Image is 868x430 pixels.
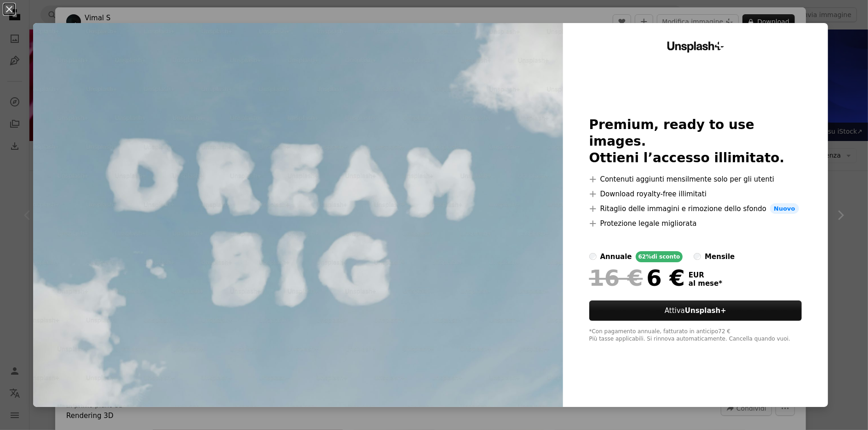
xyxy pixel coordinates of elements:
h2: Premium, ready to use images. Ottieni l’accesso illimitato. [589,117,802,166]
div: *Con pagamento annuale, fatturato in anticipo 72 € Più tasse applicabili. Si rinnova automaticame... [589,328,802,343]
span: Nuovo [770,203,799,214]
div: annuale [600,251,632,262]
span: 16 € [589,266,643,290]
button: AttivaUnsplash+ [589,300,802,321]
strong: Unsplash+ [685,306,726,315]
span: EUR [689,271,722,279]
span: al mese * [689,279,722,288]
div: mensile [705,251,735,262]
li: Ritaglio delle immagini e rimozione dello sfondo [589,203,802,214]
li: Contenuti aggiunti mensilmente solo per gli utenti [589,174,802,185]
div: 6 € [589,266,685,290]
li: Download royalty-free illimitati [589,188,802,200]
div: 62% di sconto [636,251,683,262]
input: mensile [694,253,701,260]
input: annuale62%di sconto [589,253,597,260]
li: Protezione legale migliorata [589,218,802,229]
